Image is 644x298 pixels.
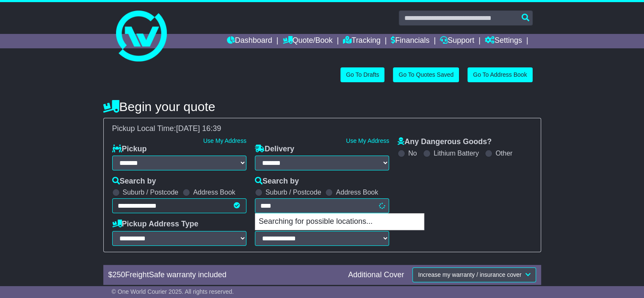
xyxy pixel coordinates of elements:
[418,271,521,278] span: Increase my warranty / insurance cover
[103,100,541,114] h4: Begin your quote
[282,34,332,48] a: Quote/Book
[112,177,156,186] label: Search by
[255,145,294,154] label: Delivery
[203,137,246,144] a: Use My Address
[408,149,417,157] label: No
[344,270,408,280] div: Additional Cover
[343,34,380,48] a: Tracking
[434,149,479,157] label: Lithium Battery
[255,177,299,186] label: Search by
[398,137,492,147] label: Any Dangerous Goods?
[255,214,424,230] p: Searching for possible locations...
[104,270,344,280] div: $ FreightSafe warranty included
[346,137,389,144] a: Use My Address
[176,124,221,133] span: [DATE] 16:39
[108,124,536,134] div: Pickup Local Time:
[440,34,474,48] a: Support
[336,188,378,196] label: Address Book
[467,67,532,82] a: Go To Address Book
[112,288,234,295] span: © One World Courier 2025. All rights reserved.
[412,267,536,282] button: Increase my warranty / insurance cover
[495,149,512,157] label: Other
[391,34,429,48] a: Financials
[112,220,199,229] label: Pickup Address Type
[227,34,272,48] a: Dashboard
[123,188,179,196] label: Suburb / Postcode
[193,188,235,196] label: Address Book
[112,145,147,154] label: Pickup
[265,188,321,196] label: Suburb / Postcode
[113,270,125,279] span: 250
[393,67,459,82] a: Go To Quotes Saved
[485,34,522,48] a: Settings
[340,67,384,82] a: Go To Drafts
